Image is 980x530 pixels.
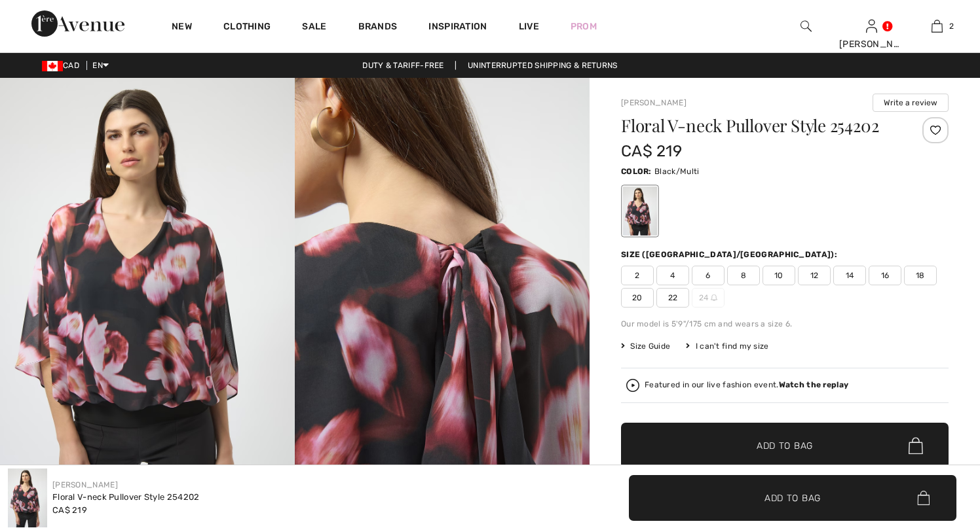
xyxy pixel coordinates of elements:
[757,439,813,453] span: Add to Bag
[621,288,654,308] span: 20
[764,491,821,504] span: Add to Bag
[686,340,768,352] div: I can't find my size
[692,288,725,308] span: 24
[52,491,200,504] div: Floral V-neck Pullover Style 254202
[692,266,725,285] span: 6
[621,266,654,285] span: 2
[302,21,326,35] a: Sale
[519,20,539,33] a: Live
[42,61,63,71] img: Canadian Dollar
[31,10,124,37] img: 1ère Avenue
[428,21,487,35] span: Inspiration
[656,266,689,285] span: 4
[629,475,956,521] button: Add to Bag
[621,167,652,176] span: Color:
[711,294,717,301] img: ring-m.svg
[917,491,930,505] img: Bag.svg
[873,94,949,112] button: Write a review
[223,21,271,35] a: Clothing
[932,18,943,34] img: My Bag
[869,266,901,285] span: 16
[866,20,877,32] a: Sign In
[621,98,687,107] a: [PERSON_NAME]
[645,381,848,389] div: Featured in our live fashion event.
[949,20,954,32] span: 2
[621,423,949,468] button: Add to Bag
[779,380,849,389] strong: Watch the replay
[571,20,597,33] a: Prom
[172,21,192,35] a: New
[798,266,831,285] span: 12
[52,480,118,489] a: [PERSON_NAME]
[905,18,969,34] a: 2
[621,340,670,352] span: Size Guide
[866,18,877,34] img: My Info
[358,21,398,35] a: Brands
[621,142,682,160] span: CA$ 219
[295,78,590,520] img: Floral V-Neck Pullover Style 254202. 2
[621,117,894,134] h1: Floral V-neck Pullover Style 254202
[52,505,87,515] span: CA$ 219
[909,437,923,454] img: Bag.svg
[801,18,812,34] img: search the website
[621,249,840,260] div: Size ([GEOGRAPHIC_DATA]/[GEOGRAPHIC_DATA]):
[621,318,949,330] div: Our model is 5'9"/175 cm and wears a size 6.
[833,266,866,285] span: 14
[626,379,639,392] img: Watch the replay
[42,61,85,70] span: CAD
[654,167,699,176] span: Black/Multi
[623,186,657,236] div: Black/Multi
[8,468,47,527] img: Floral V-Neck Pullover Style 254202
[904,266,937,285] span: 18
[92,61,109,70] span: EN
[727,266,760,285] span: 8
[763,266,795,285] span: 10
[656,288,689,308] span: 22
[839,37,903,51] div: [PERSON_NAME]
